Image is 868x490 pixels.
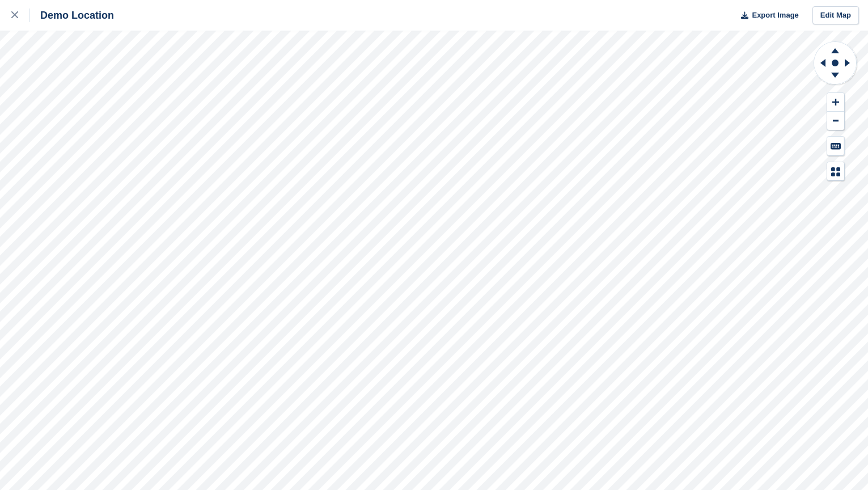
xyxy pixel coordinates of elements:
[827,93,844,112] button: Zoom In
[827,137,844,155] button: Keyboard Shortcuts
[827,162,844,181] button: Map Legend
[734,6,799,25] button: Export Image
[30,9,114,22] div: Demo Location
[827,112,844,130] button: Zoom Out
[812,6,859,25] a: Edit Map
[752,10,798,21] span: Export Image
